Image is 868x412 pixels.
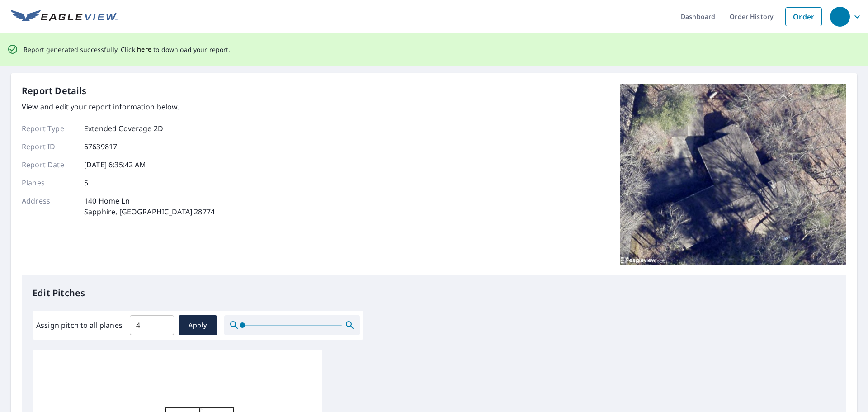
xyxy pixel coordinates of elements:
[84,195,215,217] p: 140 Home Ln Sapphire, [GEOGRAPHIC_DATA] 28774
[11,10,118,24] img: EV Logo
[137,44,152,55] button: here
[84,141,117,152] p: 67639817
[22,101,215,112] p: View and edit your report information below.
[620,84,846,265] img: Top image
[24,44,231,55] p: Report generated successfully. Click to download your report.
[785,7,822,26] a: Order
[36,320,123,331] label: Assign pitch to all planes
[84,159,146,170] p: [DATE] 6:35:42 AM
[22,123,76,134] p: Report Type
[186,320,210,331] span: Apply
[22,159,76,170] p: Report Date
[130,313,174,338] input: 00.0
[179,315,217,335] button: Apply
[22,177,76,188] p: Planes
[33,286,835,300] p: Edit Pitches
[22,141,76,152] p: Report ID
[22,195,76,217] p: Address
[22,84,87,98] p: Report Details
[84,123,163,134] p: Extended Coverage 2D
[84,177,88,188] p: 5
